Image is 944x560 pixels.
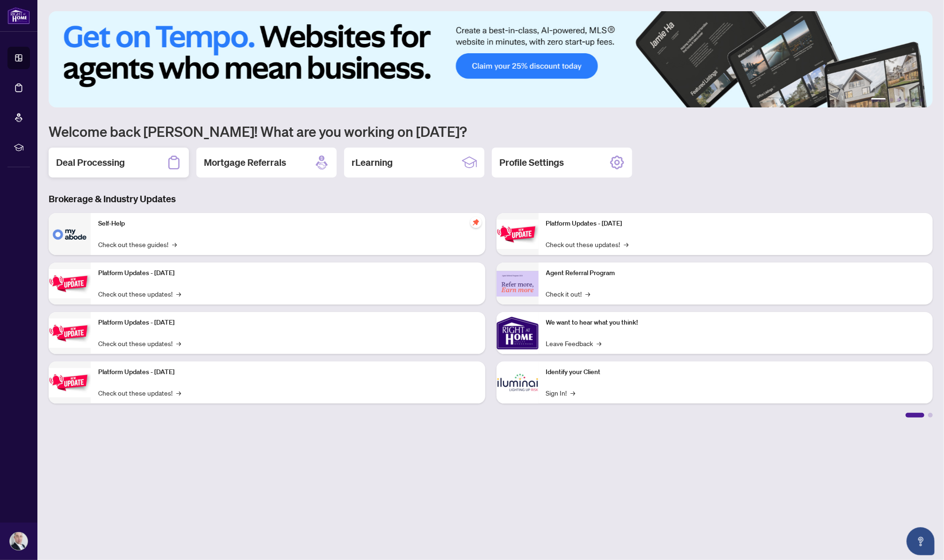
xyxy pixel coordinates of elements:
[49,11,933,107] img: Slide 0
[890,98,894,102] button: 2
[98,268,478,278] p: Platform Updates - [DATE]
[49,213,91,255] img: Self-Help
[546,318,926,328] p: We want to hear what you think!
[905,98,908,102] button: 4
[204,156,286,169] h2: Mortgage Referrals
[98,367,478,377] p: Platform Updates - [DATE]
[176,388,181,398] span: →
[624,239,629,249] span: →
[98,289,181,299] a: Check out these updates!→
[10,532,28,550] img: Profile Icon
[49,269,91,298] img: Platform Updates - September 16, 2025
[98,239,177,249] a: Check out these guides!→
[499,156,564,169] h2: Profile Settings
[920,98,923,102] button: 6
[871,98,886,102] button: 1
[586,289,591,299] span: →
[897,98,901,102] button: 3
[56,156,125,169] h2: Deal Processing
[176,289,181,299] span: →
[546,268,926,278] p: Agent Referral Program
[497,362,539,404] img: Identify your Client
[597,338,602,348] span: →
[172,239,177,249] span: →
[98,338,181,348] a: Check out these updates!→
[49,122,933,140] h1: Welcome back [PERSON_NAME]! What are you working on [DATE]?
[176,338,181,348] span: →
[546,388,576,398] a: Sign In!→
[49,319,91,348] img: Platform Updates - July 21, 2025
[497,220,539,249] img: Platform Updates - June 23, 2025
[546,338,602,348] a: Leave Feedback→
[546,219,926,229] p: Platform Updates - [DATE]
[497,312,539,354] img: We want to hear what you think!
[470,217,482,228] span: pushpin
[49,368,91,397] img: Platform Updates - July 8, 2025
[546,289,591,299] a: Check it out!→
[49,192,933,206] h3: Brokerage & Industry Updates
[352,156,393,169] h2: rLearning
[497,271,539,297] img: Agent Referral Program
[98,388,181,398] a: Check out these updates!→
[546,239,629,249] a: Check out these updates!→
[7,7,30,24] img: logo
[571,388,576,398] span: →
[546,367,926,377] p: Identify your Client
[907,527,935,555] button: Open asap
[912,98,916,102] button: 5
[98,318,478,328] p: Platform Updates - [DATE]
[98,219,478,229] p: Self-Help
